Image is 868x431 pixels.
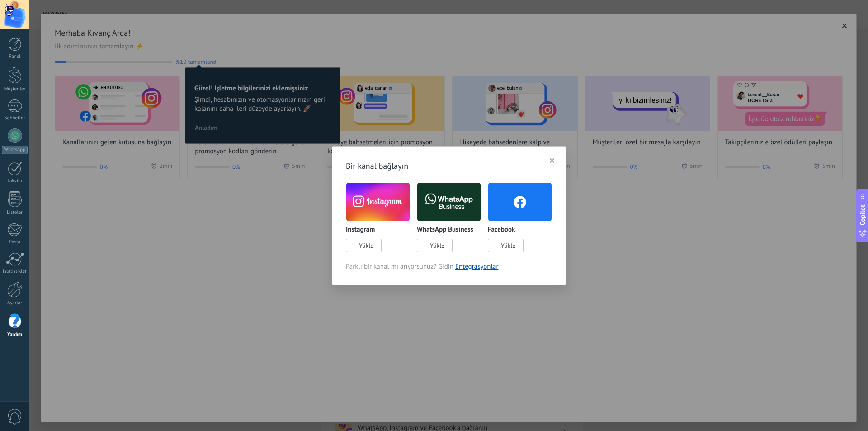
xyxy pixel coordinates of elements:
[417,226,473,234] p: WhatsApp Business
[430,242,444,250] span: Yükle
[346,180,410,223] img: instagram.png
[2,54,28,60] div: Panel
[501,242,515,250] span: Yükle
[858,204,867,225] span: Copilot
[2,115,28,121] div: Sohbetler
[488,226,515,234] p: Facebook
[2,146,28,154] div: WhatsApp
[2,210,28,216] div: Listeler
[346,226,375,234] p: Instagram
[2,239,28,245] div: Posta
[2,300,28,306] div: Ayarlar
[359,242,373,250] span: Yükle
[455,262,499,271] a: Entegrasyonlar
[2,332,28,338] div: Yardım
[417,182,488,262] div: WhatsApp Business
[417,180,481,223] img: logo_main.png
[346,262,552,271] span: Farklı bir kanal mı arıyorsunuz? Gidin
[346,182,417,262] div: Instagram
[2,269,28,275] div: İstatistikler
[488,180,552,223] img: facebook.png
[488,182,552,262] div: Facebook
[2,178,28,184] div: Takvim
[2,86,28,92] div: Müşteriler
[346,160,552,171] h3: Bir kanal bağlayın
